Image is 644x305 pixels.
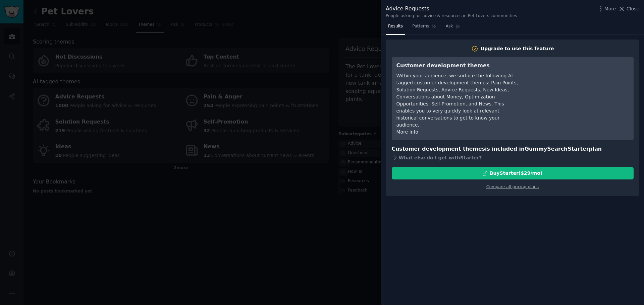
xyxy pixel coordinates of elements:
a: Patterns [410,21,438,35]
div: People asking for advice & resources in Pet Lovers communities [386,13,517,19]
a: Ask [443,21,463,35]
div: Buy Starter ($ 29 /mo ) [490,170,542,177]
button: More [597,5,616,12]
div: Upgrade to use this feature [481,45,554,52]
a: Results [386,21,405,35]
span: Patterns [412,23,429,29]
a: Compare all pricing plans [486,184,539,189]
h3: Customer development themes is included in plan [392,145,634,153]
button: Close [618,5,639,12]
button: BuyStarter($29/mo) [392,167,634,179]
div: Within your audience, we surface the following AI-tagged customer development themes: Pain Points... [396,72,519,129]
span: Results [388,23,403,29]
div: Advice Requests [386,5,517,13]
div: What else do I get with Starter ? [392,153,634,162]
span: Ask [446,23,453,29]
span: GummySearch Starter [525,146,589,152]
span: Close [627,5,639,12]
h3: Customer development themes [396,62,519,70]
a: More info [396,129,418,135]
iframe: YouTube video player [528,62,629,112]
span: More [604,5,616,12]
